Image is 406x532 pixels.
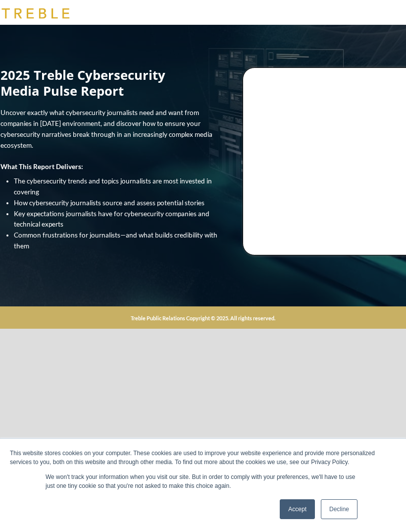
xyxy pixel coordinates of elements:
span: 2025 Treble Cybersecurity Media Pulse Report [0,66,165,99]
span: How cybersecurity journalists source and assess potential stories [14,199,204,207]
strong: Treble Public Relations Copyright © 2025. All rights reserved. [131,315,275,321]
span: Common frustrations for journalists—and what builds credibility with them [14,231,217,250]
span: Key expectations journalists have for cybersecurity companies and technical experts [14,210,209,229]
strong: What This Report Delivers: [0,163,83,171]
p: We won't track your information when you visit our site. But in order to comply with your prefere... [46,473,360,490]
div: This website stores cookies on your computer. These cookies are used to improve your website expe... [10,449,396,467]
span: Uncover exactly what cybersecurity journalists need and want from companies in [DATE] environment... [0,109,212,149]
span: The cybersecurity trends and topics journalists are most invested in covering [14,177,212,196]
a: Accept [280,499,315,519]
a: Decline [321,499,357,519]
